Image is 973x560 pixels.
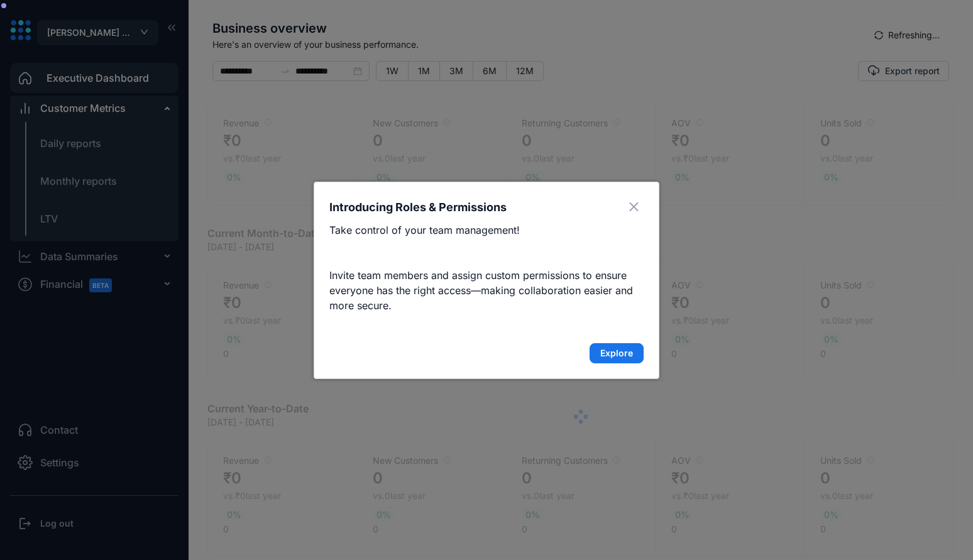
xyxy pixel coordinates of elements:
button: Next [590,343,644,363]
span: Explore [600,347,633,360]
p: Take control of your team management! [329,222,644,238]
h3: Introducing Roles & Permissions [329,199,507,216]
button: Close [624,197,644,217]
p: Invite team members and assign custom permissions to ensure everyone has the right access—making ... [329,268,644,313]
